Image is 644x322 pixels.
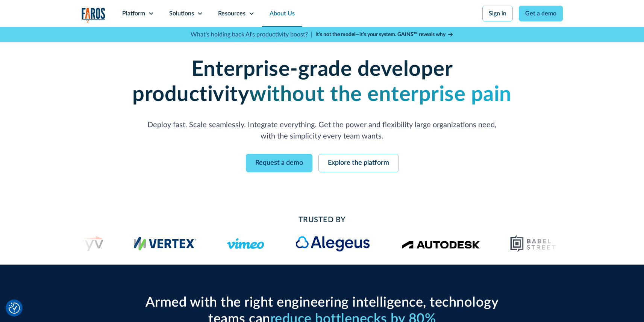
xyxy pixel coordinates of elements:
[318,154,399,172] a: Explore the platform
[142,119,503,142] p: Deploy fast. Scale seamlessly. Integrate everything. Get the power and flexibility large organiza...
[218,9,245,18] div: Resources
[82,8,106,23] a: home
[315,31,454,39] a: It’s not the model—it’s your system. GAINS™ reveals why
[249,84,512,105] strong: without the enterprise pain
[482,6,513,21] a: Sign in
[122,9,145,18] div: Platform
[132,59,453,105] strong: Enterprise-grade developer productivity
[246,154,312,172] a: Request a demo
[9,302,20,314] button: Cookie Settings
[9,302,20,314] img: Revisit consent button
[294,235,371,253] img: Alegeus logo
[169,9,194,18] div: Solutions
[519,6,563,21] a: Get a demo
[191,30,312,39] p: What's holding back AI's productivity boost? |
[82,8,106,23] img: Logo of the analytics and reporting company Faros.
[226,238,264,249] img: Logo of the video hosting platform Vimeo.
[402,239,480,249] img: Logo of the design software company Autodesk.
[142,214,503,226] h2: Trusted By
[133,237,196,250] img: Vertex's logo
[315,32,445,37] strong: It’s not the model—it’s your system. GAINS™ reveals why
